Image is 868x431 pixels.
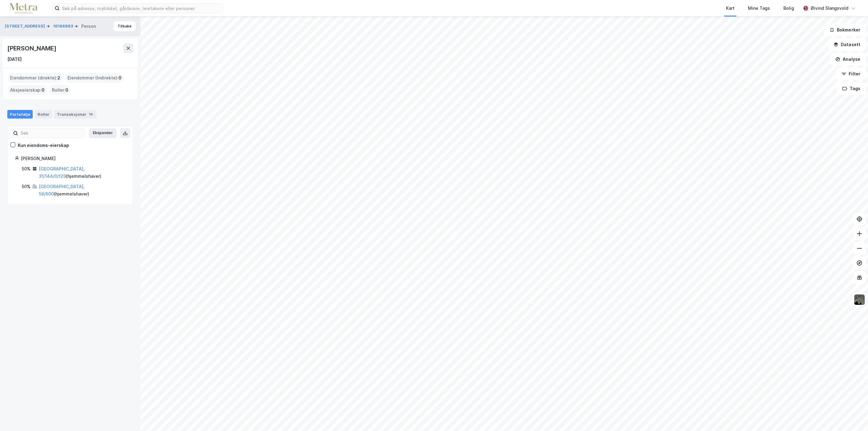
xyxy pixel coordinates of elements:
a: [GEOGRAPHIC_DATA], 58/600 [39,184,85,196]
span: 0 [65,86,68,94]
div: Person [81,23,96,30]
div: Eiendommer (Indirekte) : [65,73,124,83]
div: Roller [35,110,52,119]
span: 0 [119,74,122,82]
button: Analyse [830,53,866,65]
div: Transaksjoner [54,110,97,119]
button: Tags [837,82,866,95]
div: Kart [726,5,735,12]
img: 9k= [854,294,865,305]
button: Tilbake [114,21,136,31]
div: ( hjemmelshaver ) [39,165,126,180]
div: 19 [88,111,94,117]
input: Søk på adresse, matrikkel, gårdeiere, leietakere eller personer [60,4,223,13]
div: Aksjeeierskap : [8,85,47,95]
img: metra-logo.256734c3b2bbffee19d4.png [10,3,37,14]
a: [GEOGRAPHIC_DATA], 31/144/0/129 [39,166,85,179]
div: 50% [22,183,31,190]
input: Søk [18,129,85,138]
div: 50% [22,165,31,173]
div: [PERSON_NAME] [21,155,126,162]
div: Øivind Slangsvold [811,5,848,12]
button: Filter [836,68,866,80]
span: 0 [42,86,45,94]
div: Roller : [49,85,71,95]
span: 2 [57,74,60,82]
div: Bolig [783,5,794,12]
div: [DATE] [7,56,22,63]
div: Kun eiendoms-eierskap [18,142,69,149]
button: Bokmerker [824,24,866,36]
div: Mine Tags [748,5,770,12]
iframe: Chat Widget [837,402,868,431]
div: Eiendommer (direkte) : [8,73,63,83]
div: Kontrollprogram for chat [837,402,868,431]
div: Portefølje [7,110,33,119]
div: ( hjemmelshaver ) [39,183,126,198]
button: Ekspander [89,128,117,138]
button: 16188883 [53,23,74,29]
button: [STREET_ADDRESS] [5,23,46,29]
button: Datasett [828,38,866,51]
div: [PERSON_NAME] [7,43,57,53]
